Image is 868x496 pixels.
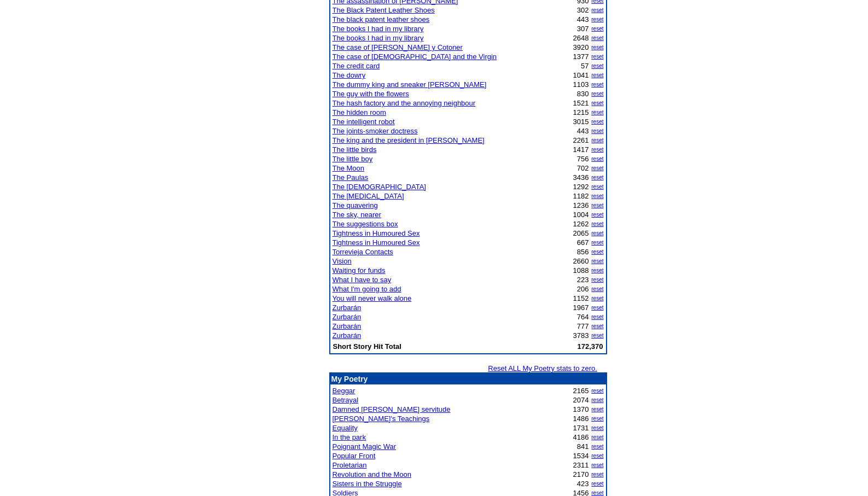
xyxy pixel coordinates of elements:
font: 1967 [573,304,589,312]
a: reset [591,425,603,431]
a: reset [591,462,603,468]
font: 1262 [573,220,589,228]
font: 856 [577,248,589,256]
a: reset [591,184,603,190]
a: Tightness in Humoured Sex [333,229,420,237]
a: reset [591,128,603,134]
a: reset [591,212,603,218]
a: The suggestions box [333,220,398,228]
a: reset [591,323,603,329]
font: 1292 [573,183,589,191]
font: 307 [577,25,589,33]
a: reset [591,388,603,394]
b: 172,370 [578,342,603,351]
a: The Moon [333,164,365,172]
font: 3015 [573,118,589,126]
font: 841 [577,442,589,451]
a: reset [591,249,603,255]
a: reset [591,434,603,440]
font: 756 [577,155,589,163]
a: Popular Front [333,452,376,460]
font: 2065 [573,229,589,237]
a: reset [591,481,603,487]
a: reset [591,490,603,496]
a: The [DEMOGRAPHIC_DATA] [333,183,426,191]
p: My Poetry [331,375,605,383]
a: reset [591,193,603,199]
a: The black patent leather shoes [333,15,430,24]
a: Beggar [333,387,356,395]
a: Zurbarán [333,331,362,340]
a: reset [591,91,603,97]
font: 667 [577,238,589,247]
a: reset [591,137,603,143]
font: 2660 [573,257,589,265]
a: reset [591,156,603,162]
font: 3436 [573,173,589,182]
a: The Black Patent Leather Shoes [333,6,435,14]
a: reset [591,7,603,13]
a: The joints-smoker doctress [333,127,418,135]
a: The dowry [333,71,366,79]
a: reset [591,174,603,180]
font: 1215 [573,108,589,116]
font: 1182 [573,192,589,200]
a: You will never walk alone [333,294,412,302]
font: 3920 [573,43,589,51]
a: reset [591,63,603,69]
a: Torrevieja Contacts [333,248,393,256]
a: reset [591,406,603,412]
a: reset [591,44,603,50]
a: reset [591,54,603,60]
a: The sky, nearer [333,211,381,219]
a: reset [591,305,603,311]
a: The case of [PERSON_NAME] y Cotoner [333,43,463,51]
a: Vision [333,257,352,265]
a: Proletarian [333,461,367,469]
font: 4186 [573,433,589,441]
a: reset [591,16,603,22]
a: reset [591,202,603,208]
a: reset [591,444,603,450]
a: Waiting for funds [333,266,386,275]
font: 57 [581,62,589,70]
font: 223 [577,276,589,284]
a: reset [591,332,603,339]
font: 2165 [573,387,589,395]
font: 1377 [573,52,589,61]
a: Zurbarán [333,322,362,330]
a: reset [591,397,603,403]
a: The little birds [333,145,377,154]
a: reset [591,416,603,422]
a: The books I had in my library [333,34,424,42]
font: 777 [577,322,589,330]
font: 1152 [573,294,589,302]
font: 1103 [573,80,589,89]
a: What I have to say [333,276,392,284]
a: The king and the president in [PERSON_NAME] [333,136,485,144]
a: Zurbarán [333,313,362,321]
a: reset [591,72,603,78]
a: The case of [DEMOGRAPHIC_DATA] and the Virgin [333,52,497,61]
a: Betrayal [333,396,359,404]
font: 1370 [573,405,589,413]
font: 702 [577,164,589,172]
font: 1004 [573,211,589,219]
font: 764 [577,313,589,321]
a: reset [591,277,603,283]
font: 3783 [573,331,589,340]
a: Poignant Magic War [333,442,397,451]
a: reset [591,165,603,171]
font: 302 [577,6,589,14]
a: In the park [333,433,366,441]
a: The hash factory and the annoying neighbour [333,99,476,107]
a: Tightness in Humoured Sex [333,238,420,247]
a: reset [591,100,603,106]
a: The dummy king and sneaker [PERSON_NAME] [333,80,487,89]
a: reset [591,81,603,87]
a: The credit card [333,62,380,70]
font: 830 [577,90,589,98]
a: reset [591,230,603,236]
a: reset [591,109,603,115]
a: reset [591,267,603,273]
